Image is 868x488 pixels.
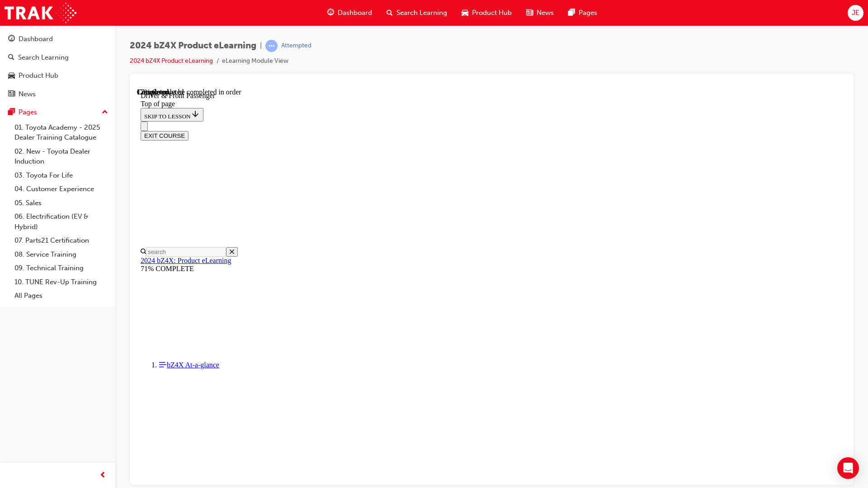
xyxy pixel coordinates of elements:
span: pages-icon [8,108,15,117]
a: Dashboard [4,31,112,47]
div: News [19,89,36,99]
button: DashboardSearch LearningProduct HubNews [4,29,112,104]
span: learningRecordVerb_ATTEMPT-icon [265,40,278,52]
a: Search Learning [4,49,112,66]
span: Pages [579,8,597,18]
div: Attempted [281,42,311,50]
a: All Pages [11,289,112,303]
a: 10. TUNE Rev-Up Training [11,275,112,289]
a: 06. Electrification (EV & Hybrid) [11,210,112,234]
span: up-icon [102,107,108,118]
div: Top of page [4,12,706,20]
div: Product Hub [19,70,58,81]
a: 05. Sales [11,196,112,210]
button: SKIP TO LESSON [4,20,66,33]
span: prev-icon [99,470,106,481]
div: Driver & Front Passenger [4,4,706,12]
a: 2024 bZ4X Product eLearning [130,57,213,65]
a: guage-iconDashboard [320,4,379,22]
a: 08. Service Training [11,248,112,262]
span: Search Learning [396,8,447,18]
a: 04. Customer Experience [11,182,112,196]
a: 01. Toyota Academy - 2025 Dealer Training Catalogue [11,121,112,145]
a: car-iconProduct Hub [454,4,519,22]
a: 2024 bZ4X: Product eLearning [4,169,94,176]
span: news-icon [8,90,15,99]
span: search-icon [8,54,14,62]
span: car-icon [462,7,468,19]
a: Product Hub [4,67,112,84]
button: JE [848,5,863,21]
a: 09. Technical Training [11,261,112,275]
span: car-icon [8,72,15,80]
button: Close navigation menu [4,33,11,43]
div: 71% COMPLETE [4,177,706,185]
div: Dashboard [19,34,53,44]
a: news-iconNews [519,4,561,22]
a: 02. New - Toyota Dealer Induction [11,145,112,169]
a: 07. Parts21 Certification [11,234,112,248]
input: Search [9,159,89,169]
a: News [4,86,112,103]
span: guage-icon [327,7,334,19]
li: eLearning Module View [222,56,288,66]
span: pages-icon [568,7,575,19]
button: Pages [4,104,112,121]
a: pages-iconPages [561,4,604,22]
span: 2024 bZ4X Product eLearning [130,41,256,51]
button: EXIT COURSE [4,43,52,52]
span: search-icon [387,7,393,19]
span: | [260,41,262,51]
span: SKIP TO LESSON [7,25,63,32]
div: Search Learning [18,52,69,63]
a: 03. Toyota For Life [11,169,112,183]
div: Pages [19,107,37,117]
a: search-iconSearch Learning [379,4,454,22]
img: Trak [5,3,76,23]
span: News [537,8,554,18]
span: Product Hub [472,8,512,18]
span: guage-icon [8,35,15,43]
span: Dashboard [338,8,372,18]
span: JE [852,8,859,18]
span: news-icon [526,7,533,19]
div: Open Intercom Messenger [837,457,859,479]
